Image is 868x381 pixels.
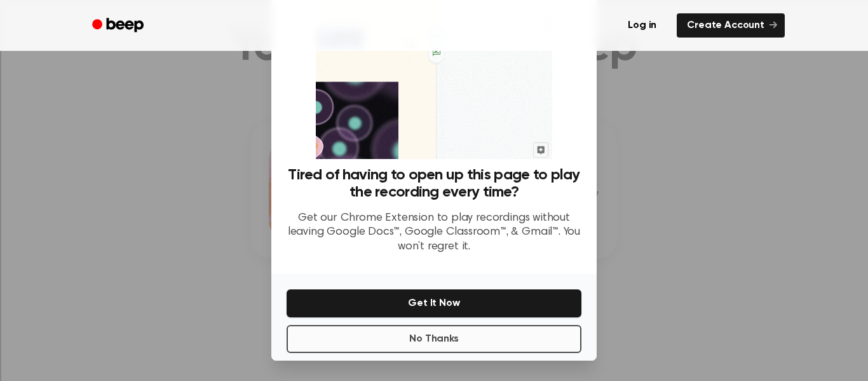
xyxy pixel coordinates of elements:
[5,39,863,51] div: Delete
[5,85,863,97] div: Move To ...
[5,62,863,74] div: Sign out
[5,51,863,62] div: Options
[287,167,581,201] h3: Tired of having to open up this page to play the recording every time?
[5,28,863,39] div: Move To ...
[5,17,863,28] div: Sort New > Old
[83,13,155,38] a: Beep
[5,74,863,85] div: Rename
[287,325,581,353] button: No Thanks
[615,11,669,40] a: Log in
[287,289,581,317] button: Get It Now
[5,5,863,17] div: Sort A > Z
[677,13,785,38] a: Create Account
[287,211,581,254] p: Get our Chrome Extension to play recordings without leaving Google Docs™, Google Classroom™, & Gm...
